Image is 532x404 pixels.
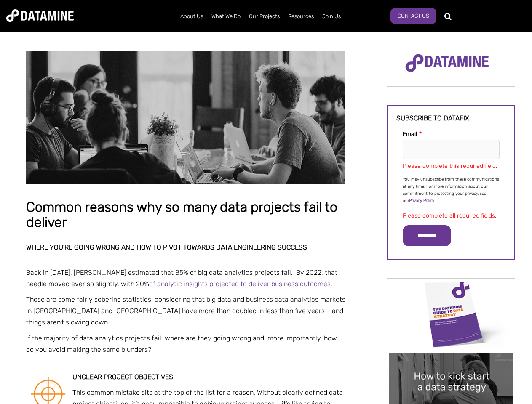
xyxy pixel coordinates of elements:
a: Join Us [318,5,345,27]
label: Please complete all required fields. [403,212,496,219]
strong: Unclear project objectives [72,373,173,381]
h3: Subscribe to datafix [396,114,506,122]
h1: Common reasons why so many data projects fail to deliver [26,200,345,230]
a: of analytic insights projected to deliver business outcomes. [149,280,332,288]
a: About Us [176,5,207,27]
img: Common reasons why so many data projects fail to deliver [26,51,345,184]
a: Resources [284,5,318,27]
a: Contact Us [390,8,436,24]
p: Those are some fairly sobering statistics, considering that big data and business data analytics ... [26,294,345,328]
span: Email [403,130,417,138]
label: Please complete this required field. [403,162,497,170]
p: Back in [DATE], [PERSON_NAME] estimated that 85% of big data analytics projects fail. By 2022, th... [26,267,345,290]
a: Privacy Policy [409,198,434,203]
h2: Where you’re going wrong and how to pivot towards data engineering success [26,244,345,251]
img: Data Strategy Cover thumbnail [389,279,513,349]
img: Datamine Logo No Strapline - Purple [400,48,495,78]
img: Datamine [6,9,74,22]
a: What We Do [207,5,245,27]
p: If the majority of data analytics projects fail, where are they going wrong and, more importantly... [26,332,345,355]
p: You may unsubscribe from these communications at any time. For more information about our commitm... [403,176,500,205]
a: Our Projects [245,5,284,27]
